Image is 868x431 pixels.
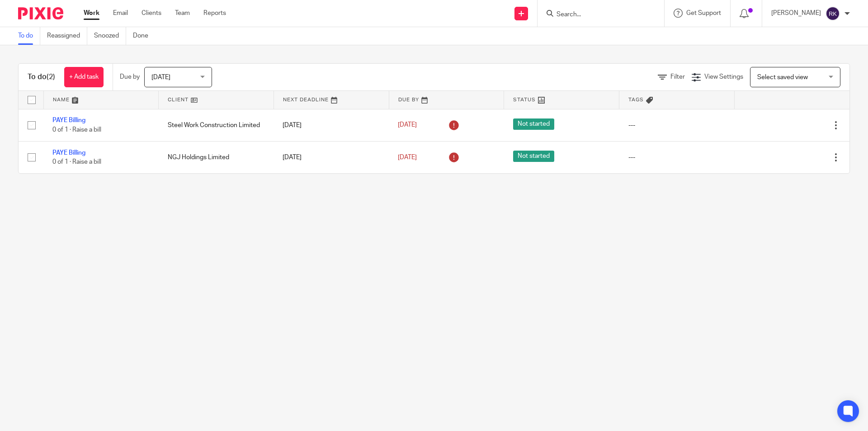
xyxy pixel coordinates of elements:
img: svg%3E [826,6,840,21]
td: [DATE] [274,141,389,173]
img: Pixie [18,7,63,19]
td: NGJ Holdings Limited [159,141,274,173]
span: 0 of 1 · Raise a bill [52,127,101,133]
a: Clients [142,9,161,18]
p: Due by [120,72,140,81]
td: [DATE] [274,109,389,141]
div: --- [628,121,726,130]
span: [DATE] [398,154,417,161]
a: Done [133,27,155,45]
a: Reassigned [47,27,87,45]
span: Filter [670,74,685,80]
span: Not started [513,118,554,130]
span: Not started [513,151,554,162]
a: + Add task [64,67,104,87]
span: View Settings [704,74,743,80]
a: Snoozed [94,27,126,45]
span: Get Support [686,10,721,16]
h1: To do [28,72,55,82]
span: Tags [628,97,644,102]
p: [PERSON_NAME] [771,9,821,18]
a: To do [18,27,40,45]
a: Work [84,9,99,18]
span: [DATE] [398,122,417,128]
a: Reports [203,9,226,18]
td: Steel Work Construction Limited [159,109,274,141]
span: (2) [47,73,55,81]
a: PAYE Billing [52,117,85,123]
span: Select saved view [757,74,808,81]
a: PAYE Billing [52,150,85,156]
span: 0 of 1 · Raise a bill [52,159,101,165]
input: Search [556,11,637,19]
a: Team [175,9,190,18]
a: Email [113,9,128,18]
div: --- [628,153,726,162]
span: [DATE] [151,74,170,81]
